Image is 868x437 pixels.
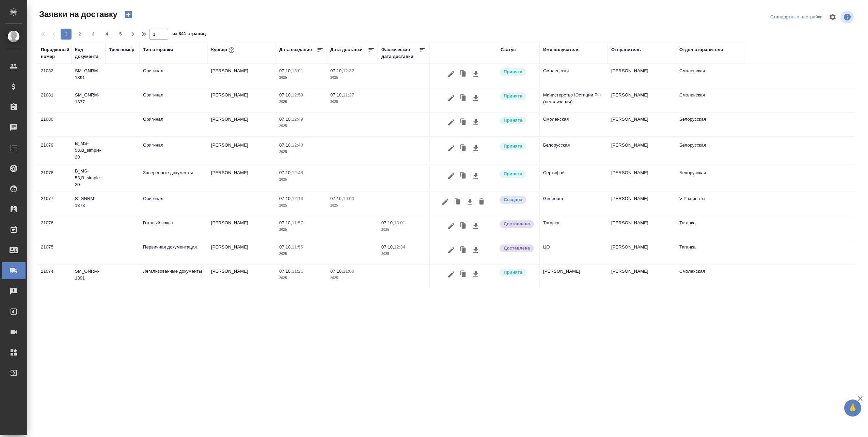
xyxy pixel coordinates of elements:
[330,68,343,73] p: 07.10,
[208,216,276,240] td: [PERSON_NAME]
[279,251,323,257] p: 2025
[75,46,102,60] div: Код документа
[330,196,343,201] p: 07.10,
[381,244,394,250] p: 07.10,
[140,138,208,162] td: Оригинал
[279,46,312,53] div: Дата создания
[445,142,457,155] button: Редактировать
[72,64,106,88] td: SM_GNRM-1391
[115,31,126,37] span: 5
[140,240,208,264] td: Первичная документация
[445,67,457,80] button: Редактировать
[499,244,536,253] div: Документы доставлены, фактическая дата доставки проставиться автоматически
[343,68,354,73] p: 12:32
[381,251,426,257] p: 2025
[440,195,451,208] button: Редактировать
[279,275,323,282] p: 2025
[143,46,173,53] div: Тип отправки
[445,169,457,182] button: Редактировать
[140,216,208,240] td: Готовый заказ
[608,192,676,216] td: [PERSON_NAME]
[330,99,375,105] p: 2025
[279,74,323,81] p: 2025
[676,112,744,136] td: Белорусская
[540,192,608,216] td: Generium
[292,142,303,148] p: 12:48
[37,9,117,20] span: Заявки на доставку
[279,202,323,209] p: 2025
[470,244,482,257] button: Скачать
[140,88,208,112] td: Оригинал
[74,31,85,37] span: 2
[679,46,723,53] div: Отдел отправителя
[676,240,744,264] td: Таганка
[88,31,99,37] span: 3
[140,166,208,190] td: Заверенные документы
[88,29,99,40] button: 3
[470,92,482,105] button: Скачать
[504,170,522,177] p: Принята
[140,265,208,288] td: Легализованные документы
[208,240,276,264] td: [PERSON_NAME]
[504,69,522,75] p: Принята
[101,31,112,37] span: 4
[330,92,343,97] p: 07.10,
[279,149,323,155] p: 2025
[37,138,72,162] td: 21079
[457,220,470,232] button: Клонировать
[457,92,470,105] button: Клонировать
[279,142,292,148] p: 07.10,
[499,67,536,77] div: Курьер назначен
[504,245,530,252] p: Доставлена
[470,67,482,80] button: Скачать
[72,88,106,112] td: SM_GNRM-1377
[445,92,457,105] button: Редактировать
[540,138,608,162] td: Белорусская
[292,68,303,73] p: 13:01
[120,9,137,20] button: Создать
[464,195,476,208] button: Скачать
[140,112,208,136] td: Оригинал
[676,166,744,190] td: Белорусская
[608,240,676,264] td: [PERSON_NAME]
[676,64,744,88] td: Смоленская
[540,265,608,288] td: [PERSON_NAME]
[540,88,608,112] td: Министерство Юстиции РФ (легализация)
[457,142,470,155] button: Клонировать
[499,116,536,125] div: Курьер назначен
[208,88,276,112] td: [PERSON_NAME]
[37,240,72,264] td: 21075
[292,196,303,201] p: 12:13
[279,123,323,130] p: 2025
[844,400,861,417] button: 🙏
[292,220,303,225] p: 11:57
[109,46,135,53] div: Трек номер
[676,265,744,288] td: Смоленская
[330,269,343,274] p: 07.10,
[37,192,72,216] td: 21077
[279,220,292,225] p: 07.10,
[208,265,276,288] td: [PERSON_NAME]
[499,220,536,229] div: Документы доставлены, фактическая дата доставки проставиться автоматически
[445,268,457,281] button: Редактировать
[504,196,522,203] p: Создана
[115,29,126,40] button: 5
[279,196,292,201] p: 07.10,
[608,64,676,88] td: [PERSON_NAME]
[540,166,608,190] td: Сертифай
[499,268,536,277] div: Курьер назначен
[457,116,470,129] button: Клонировать
[504,117,522,124] p: Принята
[279,99,323,105] p: 2025
[457,169,470,182] button: Клонировать
[381,46,419,60] div: Фактическая дата доставки
[499,195,536,205] div: Новая заявка, еще не передана в работу
[279,68,292,73] p: 07.10,
[540,240,608,264] td: ЦО
[140,64,208,88] td: Оригинал
[343,92,354,97] p: 11:27
[394,244,405,250] p: 12:34
[72,164,106,192] td: B_MS-58,B_simple-20
[37,265,72,288] td: 21074
[74,29,85,40] button: 2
